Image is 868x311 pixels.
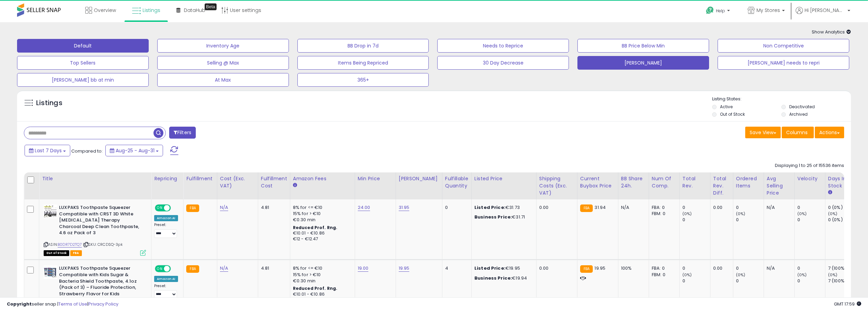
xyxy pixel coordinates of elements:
[83,242,123,247] span: | SKU: CRCDSQ-3pk
[652,265,674,271] div: FBA: 0
[437,39,569,53] button: Needs to Reprice
[156,266,164,272] span: ON
[789,111,808,117] label: Archived
[539,204,572,211] div: 0.00
[834,301,861,307] span: 2025-09-8 17:59 GMT
[293,272,350,278] div: 15% for > €10
[59,204,142,238] b: LUXPAKS Toothpaste Squeezer Compatible with CRST 3D White [MEDICAL_DATA] Therapy Charcoal Deep Cl...
[25,145,70,156] button: Last 7 Days
[474,275,531,281] div: €19.94
[621,175,646,189] div: BB Share 24h.
[88,301,118,307] a: Privacy Policy
[789,104,815,110] label: Deactivated
[154,276,178,282] div: Amazon AI
[445,175,469,189] div: Fulfillable Quantity
[736,175,761,189] div: Ordered Items
[445,204,466,211] div: 0
[71,148,103,154] span: Compared to:
[756,7,780,14] span: My Stores
[293,204,350,211] div: 8% for <= €10
[828,265,856,271] div: 7 (100%)
[797,204,825,211] div: 0
[156,205,164,211] span: ON
[736,278,764,284] div: 0
[621,204,644,211] div: N/A
[293,285,338,291] b: Reduced Prof. Rng.
[293,292,350,297] div: €10.01 - €10.86
[205,3,217,10] div: Tooltip anchor
[682,278,710,284] div: 0
[358,265,369,272] a: 19.00
[682,211,692,216] small: (0%)
[44,204,57,218] img: 51vRYF7HAPL._SL40_.jpg
[293,211,350,217] div: 15% for > €10
[706,6,714,15] i: Get Help
[797,175,822,182] div: Velocity
[713,204,728,211] div: 0.00
[767,175,792,197] div: Avg Selling Price
[828,272,838,278] small: (0%)
[682,217,710,223] div: 0
[805,7,845,14] span: Hi [PERSON_NAME]
[94,7,116,14] span: Overview
[621,265,644,271] div: 100%
[716,8,725,14] span: Help
[812,29,851,35] span: Show Analytics
[154,223,178,238] div: Preset:
[186,175,214,182] div: Fulfillment
[7,301,32,307] strong: Copyright
[358,204,370,211] a: 24.00
[577,39,709,53] button: BB Price Below Min
[474,265,505,271] b: Listed Price:
[437,56,569,70] button: 30 Day Decrease
[445,265,466,271] div: 4
[42,175,148,182] div: Title
[797,211,807,216] small: (0%)
[577,56,709,70] button: [PERSON_NAME]
[154,175,180,182] div: Repricing
[297,56,429,70] button: Items Being Repriced
[105,145,163,156] button: Aug-25 - Aug-31
[767,265,789,271] div: N/A
[736,272,746,278] small: (0%)
[293,217,350,223] div: €0.30 min
[293,175,352,182] div: Amazon Fees
[594,265,605,271] span: 19.95
[720,111,745,117] label: Out of Stock
[828,217,856,223] div: 0 (0%)
[399,204,410,211] a: 31.95
[70,250,82,256] span: FBA
[157,39,289,53] button: Inventory Age
[786,129,808,136] span: Columns
[474,214,531,220] div: €31.71
[815,127,844,138] button: Actions
[718,39,849,53] button: Non Competitive
[713,265,728,271] div: 0.00
[580,204,593,212] small: FBA
[293,265,350,271] div: 8% for <= €10
[828,211,838,216] small: (0%)
[44,204,146,255] div: ASIN:
[58,242,82,248] a: B0DR7D2TQ7
[157,56,289,70] button: Selling @ Max
[828,204,856,211] div: 0 (0%)
[220,265,228,272] a: N/A
[59,265,142,299] b: LUXPAKS Toothpaste Squeezer Compatible with Kids Sugar & Bacteria Shield Toothpaste, 4.1oz (Pack ...
[652,175,677,189] div: Num of Comp.
[58,301,87,307] a: Terms of Use
[797,278,825,284] div: 0
[157,73,289,87] button: At Max
[712,96,851,102] p: Listing States:
[293,230,350,236] div: €10.01 - €10.86
[797,217,825,223] div: 0
[474,265,531,271] div: €19.95
[782,127,814,138] button: Columns
[474,275,512,281] b: Business Price:
[701,1,737,22] a: Help
[44,265,57,279] img: 51VZCw6XUaL._SL40_.jpg
[796,7,850,22] a: Hi [PERSON_NAME]
[775,162,844,169] div: Displaying 1 to 25 of 15536 items
[44,250,69,256] span: All listings that are currently out of stock and unavailable for purchase on Amazon
[474,204,505,211] b: Listed Price:
[652,211,674,217] div: FBM: 0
